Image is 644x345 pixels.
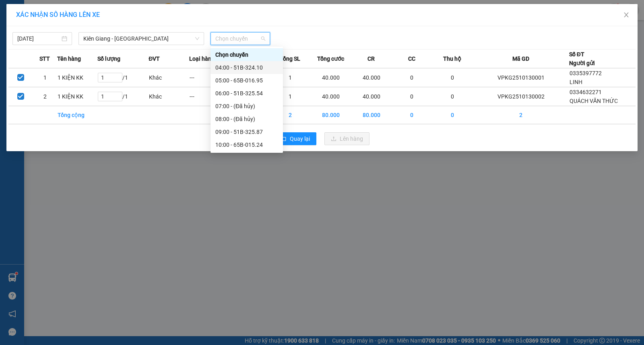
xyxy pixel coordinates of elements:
[570,89,602,95] span: 0334632271
[432,68,473,87] td: 0
[215,127,278,136] div: 09:00 - 51B-325.87
[215,89,278,98] div: 06:00 - 51B-325.54
[392,106,432,124] td: 0
[149,87,189,106] td: Khác
[189,54,215,63] span: Loại hàng
[46,5,114,15] b: [PERSON_NAME]
[189,87,230,106] td: ---
[215,140,278,149] div: 10:00 - 65B-015.24
[17,34,60,43] input: 13/10/2025
[211,48,283,61] div: Chọn chuyến
[280,54,300,63] span: Tổng SL
[408,54,415,63] span: CC
[4,58,153,68] li: 1900 8181
[215,102,278,111] div: 07:00 - (Đã hủy)
[351,106,392,124] td: 80.000
[97,54,120,63] span: Số lượng
[569,50,595,68] div: Số ĐT Người gửi
[570,70,602,76] span: 0335397772
[57,54,81,63] span: Tên hàng
[392,68,432,87] td: 0
[149,54,160,63] span: ĐVT
[195,36,200,41] span: down
[215,33,265,45] span: Chọn chuyến
[57,68,98,87] td: 1 KIỆN KK
[570,98,618,104] span: QUÁCH VĂN THỨC
[215,63,278,72] div: 04:00 - 51B-324.10
[290,134,310,143] span: Quay lại
[432,106,473,124] td: 0
[351,87,392,106] td: 40.000
[97,87,149,106] td: / 1
[623,12,630,18] span: close
[83,33,199,45] span: Kiên Giang - Cần Thơ
[311,87,351,106] td: 40.000
[46,19,53,26] span: environment
[615,4,638,27] button: Close
[281,136,287,142] span: rollback
[392,87,432,106] td: 0
[16,11,100,18] span: XÁC NHẬN SỐ HÀNG LÊN XE
[33,68,57,87] td: 1
[473,106,569,124] td: 2
[4,4,44,44] img: logo.jpg
[432,87,473,106] td: 0
[215,115,278,123] div: 08:00 - (Đã hủy)
[215,50,278,59] div: Chọn chuyến
[33,87,57,106] td: 2
[570,79,582,85] span: LINH
[4,60,10,66] span: phone
[39,54,50,63] span: STT
[270,87,311,106] td: 1
[512,54,529,63] span: Mã GD
[473,87,569,106] td: VPKG2510130002
[215,76,278,85] div: 05:00 - 65B-016.95
[443,54,461,63] span: Thu hộ
[275,132,316,145] button: rollbackQuay lại
[189,68,230,87] td: ---
[97,68,149,87] td: / 1
[270,106,311,124] td: 2
[57,87,98,106] td: 1 KIỆN KK
[311,106,351,124] td: 80.000
[4,18,153,58] li: E11, Đường số 8, Khu dân cư Nông [GEOGRAPHIC_DATA], Kv.[GEOGRAPHIC_DATA], [GEOGRAPHIC_DATA]
[57,106,98,124] td: Tổng cộng
[324,132,369,145] button: uploadLên hàng
[149,68,189,87] td: Khác
[270,68,311,87] td: 1
[351,68,392,87] td: 40.000
[311,68,351,87] td: 40.000
[317,54,344,63] span: Tổng cước
[473,68,569,87] td: VPKG2510130001
[367,54,375,63] span: CR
